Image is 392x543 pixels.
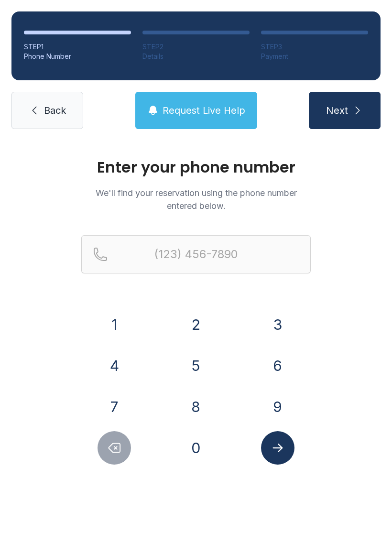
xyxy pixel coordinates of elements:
[24,42,131,52] div: STEP 1
[142,52,250,61] div: Details
[81,160,311,175] h1: Enter your phone number
[261,42,368,52] div: STEP 3
[326,104,348,117] span: Next
[142,42,250,52] div: STEP 2
[261,390,294,424] button: 9
[179,431,213,465] button: 0
[179,390,213,424] button: 8
[81,235,311,273] input: Reservation phone number
[81,186,311,212] p: We'll find your reservation using the phone number entered below.
[98,349,131,382] button: 4
[261,349,294,382] button: 6
[98,431,131,465] button: Delete number
[98,308,131,341] button: 1
[179,349,213,382] button: 5
[261,431,294,465] button: Submit lookup form
[163,104,245,117] span: Request Live Help
[261,308,294,341] button: 3
[179,308,213,341] button: 2
[261,52,368,61] div: Payment
[44,104,66,117] span: Back
[24,52,131,61] div: Phone Number
[98,390,131,424] button: 7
